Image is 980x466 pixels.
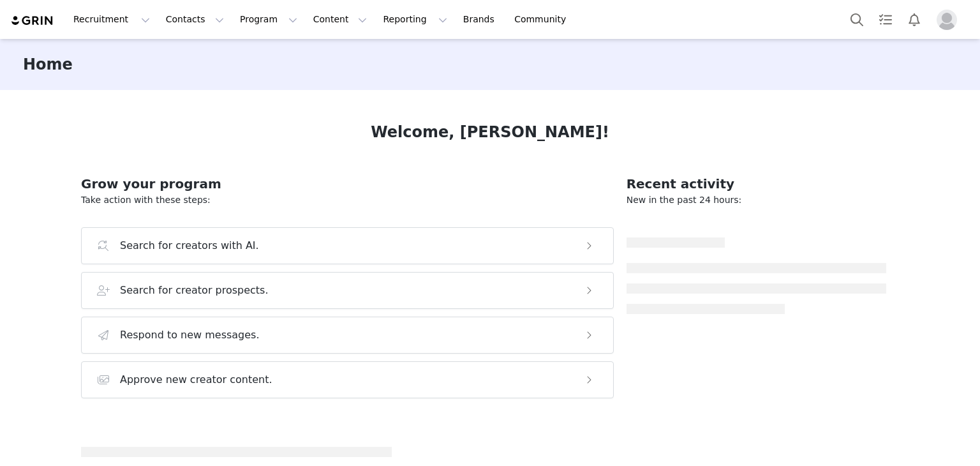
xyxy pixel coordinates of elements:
img: grin logo [10,15,55,27]
a: Community [507,5,579,34]
h3: Respond to new messages. [120,327,260,343]
button: Contacts [158,5,232,34]
p: Take action with these steps: [81,193,614,207]
button: Search [843,5,871,34]
button: Notifications [900,5,928,34]
h3: Search for creators with AI. [120,238,259,253]
h1: Welcome, [PERSON_NAME]! [371,121,609,144]
h3: Search for creator prospects. [120,283,269,298]
a: Tasks [872,5,900,34]
img: placeholder-profile.jpg [937,10,957,30]
button: Search for creator prospects. [81,272,614,309]
h3: Approve new creator content. [120,372,272,387]
button: Program [232,5,305,34]
button: Reporting [375,5,454,34]
button: Recruitment [66,5,158,34]
button: Respond to new messages. [81,317,614,354]
h3: Home [23,53,73,76]
a: Brands [456,5,506,34]
button: Approve new creator content. [81,361,614,398]
h2: Recent activity [627,174,886,193]
button: Search for creators with AI. [81,227,614,264]
h2: Grow your program [81,174,614,193]
p: New in the past 24 hours: [627,193,886,207]
button: Profile [929,10,970,30]
button: Content [306,5,375,34]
